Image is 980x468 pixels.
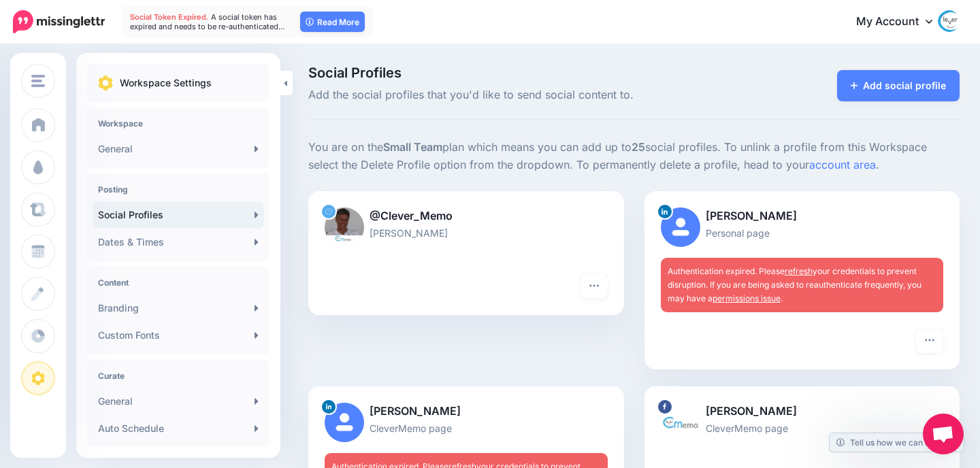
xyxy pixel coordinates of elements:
[93,229,264,256] a: Dates & Times
[98,278,259,288] h4: Content
[325,420,608,436] p: CleverMemo page
[300,12,365,32] a: Read More
[98,76,113,90] img: settings.png
[325,207,608,225] p: @Clever_Memo
[98,118,259,129] h4: Workspace
[93,201,264,229] a: Social Profiles
[308,139,960,174] p: You are on the plan which means you can add up to social profiles. To unlink a profile from this ...
[93,295,264,322] a: Branding
[325,225,608,241] p: [PERSON_NAME]
[120,75,212,91] p: Workspace Settings
[31,75,45,87] img: menu.png
[93,388,264,415] a: General
[661,207,944,225] p: [PERSON_NAME]
[668,266,921,303] span: Authentication expired. Please your credentials to prevent disruption. If you are being asked to ...
[325,403,608,420] p: [PERSON_NAME]
[98,371,259,381] h4: Curate
[809,158,876,171] a: account area
[632,140,645,154] b: 25
[130,12,209,22] span: Social Token Expired.
[325,403,364,442] img: user_default_image.png
[308,86,736,104] span: Add the social profiles that you'd like to send social content to.
[13,10,105,33] img: Missinglettr
[308,66,736,80] span: Social Profiles
[661,403,700,442] img: 18193956_1352207318168497_2630119938457215485_n-bsa31452.png
[93,415,264,442] a: Auto Schedule
[93,322,264,349] a: Custom Fonts
[661,207,700,247] img: user_default_image.png
[325,207,364,247] img: OOKi_UEm-20801.jpg
[785,266,813,276] a: refresh
[830,433,964,452] a: Tell us how we can improve
[713,293,781,303] a: permissions issue
[661,420,944,436] p: CleverMemo page
[661,403,944,420] p: [PERSON_NAME]
[130,12,285,31] span: A social token has expired and needs to be re-authenticated…
[93,135,264,163] a: General
[843,5,960,39] a: My Account
[661,225,944,241] p: Personal page
[383,140,442,154] b: Small Team
[923,414,964,454] a: Chat öffnen
[837,70,960,101] a: Add social profile
[98,184,259,195] h4: Posting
